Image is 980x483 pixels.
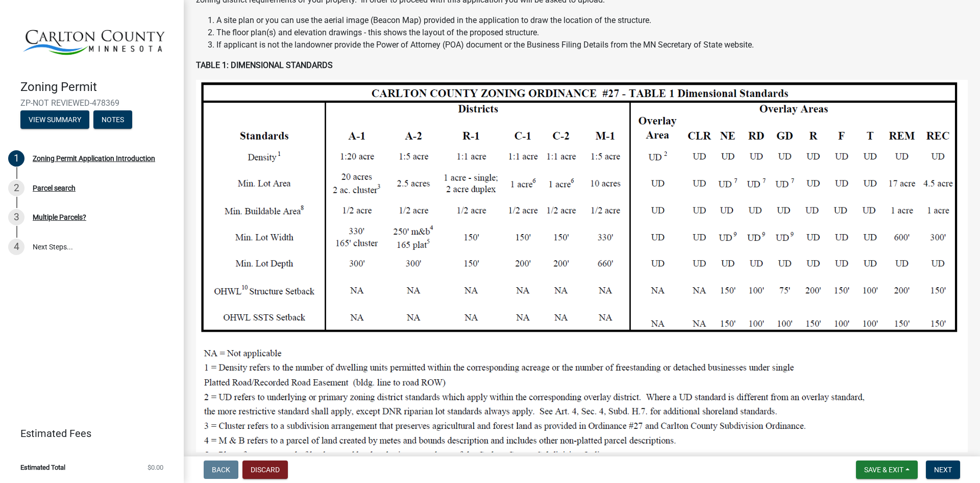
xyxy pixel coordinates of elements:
div: 1 [8,150,24,167]
div: Parcel search [33,185,76,192]
button: Notes [93,110,132,129]
li: If applicant is not the landowner provide the Power of Attorney (POA) document or the Business Fi... [216,39,968,51]
div: 4 [8,239,24,255]
button: Save & Exit [856,461,918,479]
span: Next [934,466,952,474]
strong: TABLE 1: DIMENSIONAL STANDARDS [196,60,333,70]
li: A site plan or you can use the aerial image (Beacon Map) provided in the application to draw the ... [216,14,968,27]
span: Back [212,466,230,474]
button: Discard [242,461,288,479]
button: View Summary [20,110,89,129]
div: 2 [8,180,24,196]
h4: Zoning Permit [20,80,176,95]
span: ZP-NOT REVIEWED-478369 [20,98,163,108]
wm-modal-confirm: Notes [93,117,132,125]
wm-modal-confirm: Summary [20,117,89,125]
button: Back [204,461,238,479]
span: Save & Exit [864,466,903,474]
div: Zoning Permit Application Introduction [33,155,155,162]
div: 3 [8,209,24,225]
button: Next [926,461,960,479]
li: The floor plan(s) and elevation drawings - this shows the layout of the proposed structure. [216,27,968,39]
span: Estimated Total [20,464,65,471]
img: Carlton County, Minnesota [20,11,167,69]
div: Multiple Parcels? [33,214,86,221]
span: $0.00 [148,464,163,471]
a: Estimated Fees [8,423,167,444]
